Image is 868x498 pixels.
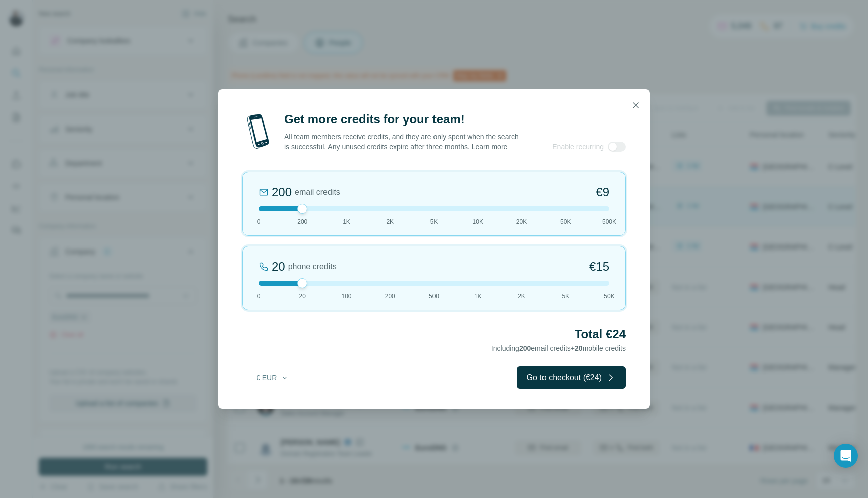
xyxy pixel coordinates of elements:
[386,217,394,226] span: 2K
[430,217,438,226] span: 5K
[295,186,340,198] span: email credits
[602,217,616,226] span: 500K
[491,344,626,352] span: Including email credits + mobile credits
[288,261,337,273] span: phone credits
[517,366,626,389] button: Go to checkout (€24)
[343,217,350,226] span: 1K
[272,259,285,275] div: 20
[272,184,292,200] div: 200
[473,217,483,226] span: 10K
[552,142,604,152] span: Enable recurring
[299,292,306,301] span: 20
[575,344,583,352] span: 20
[472,143,508,151] a: Learn more
[242,111,274,152] img: mobile-phone
[341,292,351,301] span: 100
[429,292,439,301] span: 500
[516,217,527,226] span: 20K
[562,292,569,301] span: 5K
[257,217,261,226] span: 0
[474,292,482,301] span: 1K
[589,259,609,275] span: €15
[519,344,531,352] span: 200
[385,292,395,301] span: 200
[257,292,261,301] span: 0
[249,368,296,387] button: € EUR
[596,184,609,200] span: €9
[284,132,520,152] p: All team members receive credits, and they are only spent when the search is successful. Any unus...
[518,292,525,301] span: 2K
[242,326,626,342] h2: Total €24
[560,217,571,226] span: 50K
[834,444,858,468] div: Open Intercom Messenger
[604,292,614,301] span: 50K
[297,217,307,226] span: 200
